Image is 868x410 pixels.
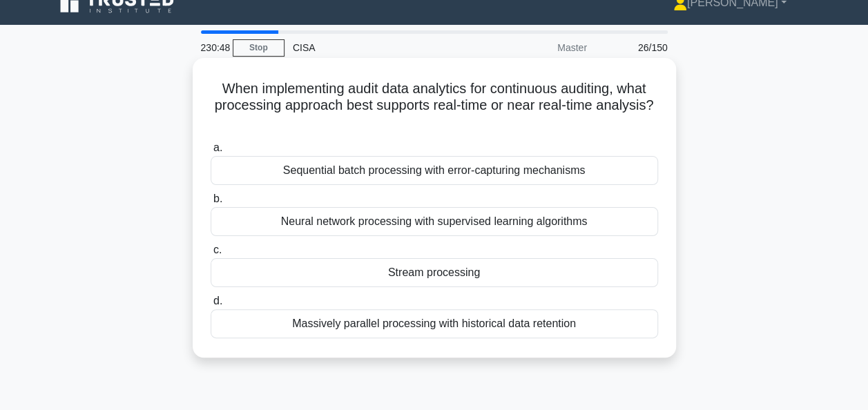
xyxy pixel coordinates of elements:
div: 230:48 [193,34,233,61]
div: 26/150 [595,34,676,61]
div: Neural network processing with supervised learning algorithms [211,207,658,236]
div: Stream processing [211,258,658,287]
div: Sequential batch processing with error-capturing mechanisms [211,156,658,185]
span: a. [213,141,222,153]
div: CISA [284,34,474,61]
span: b. [213,193,222,204]
span: d. [213,295,222,306]
a: Stop [233,39,284,57]
span: c. [213,244,222,255]
h5: When implementing audit data analytics for continuous auditing, what processing approach best sup... [209,80,659,131]
div: Master [474,34,595,61]
div: Massively parallel processing with historical data retention [211,309,658,338]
